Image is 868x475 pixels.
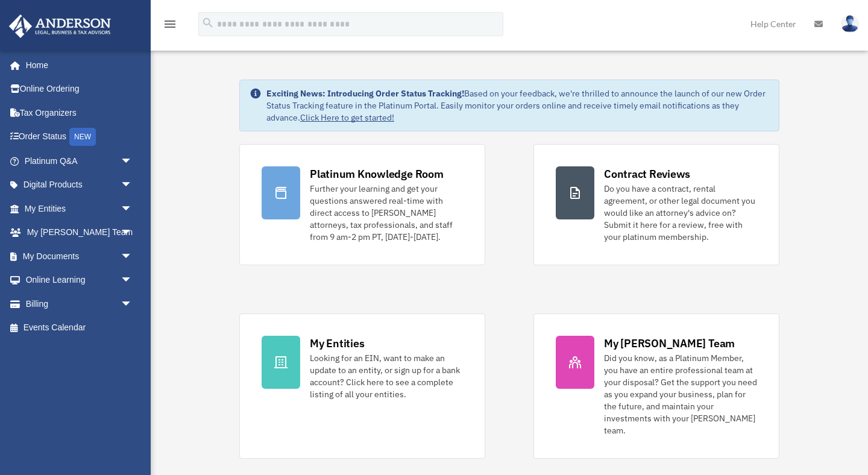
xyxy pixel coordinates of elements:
a: Platinum Q&Aarrow_drop_down [8,149,151,173]
span: arrow_drop_down [121,149,145,174]
a: Tax Organizers [8,101,151,125]
a: My Entities Looking for an EIN, want to make an update to an entity, or sign up for a bank accoun... [239,313,485,459]
a: Digital Productsarrow_drop_down [8,173,151,197]
span: arrow_drop_down [121,221,145,245]
a: Order StatusNEW [8,125,151,149]
i: search [201,16,215,30]
a: Events Calendar [8,316,151,340]
div: NEW [69,128,96,146]
a: My [PERSON_NAME] Teamarrow_drop_down [8,221,151,245]
div: Looking for an EIN, want to make an update to an entity, or sign up for a bank account? Click her... [310,352,463,400]
img: Anderson Advisors Platinum Portal [5,14,115,38]
div: My [PERSON_NAME] Team [604,336,735,351]
a: Online Ordering [8,77,151,101]
a: My [PERSON_NAME] Team Did you know, as a Platinum Member, you have an entire professional team at... [533,313,779,459]
div: Did you know, as a Platinum Member, you have an entire professional team at your disposal? Get th... [604,352,757,436]
a: Billingarrow_drop_down [8,292,151,316]
a: My Documentsarrow_drop_down [8,244,151,268]
div: Contract Reviews [604,166,690,181]
strong: Exciting News: Introducing Order Status Tracking! [266,88,464,99]
span: arrow_drop_down [121,268,145,293]
span: arrow_drop_down [121,244,145,269]
a: Home [8,53,145,77]
img: User Pic [841,15,859,33]
div: Based on your feedback, we're thrilled to announce the launch of our new Order Status Tracking fe... [266,87,769,124]
a: Click Here to get started! [300,112,394,123]
span: arrow_drop_down [121,292,145,316]
div: Further your learning and get your questions answered real-time with direct access to [PERSON_NAM... [310,183,463,243]
a: Online Learningarrow_drop_down [8,268,151,292]
div: Do you have a contract, rental agreement, or other legal document you would like an attorney's ad... [604,183,757,243]
a: My Entitiesarrow_drop_down [8,197,151,221]
a: Platinum Knowledge Room Further your learning and get your questions answered real-time with dire... [239,144,485,265]
i: menu [163,17,177,31]
div: My Entities [310,336,364,351]
div: Platinum Knowledge Room [310,166,444,181]
span: arrow_drop_down [121,197,145,221]
a: Contract Reviews Do you have a contract, rental agreement, or other legal document you would like... [533,144,779,265]
a: menu [163,21,177,31]
span: arrow_drop_down [121,173,145,198]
